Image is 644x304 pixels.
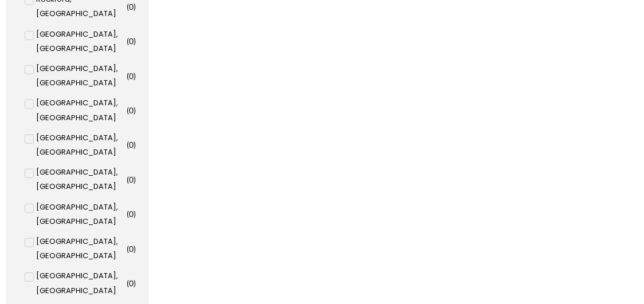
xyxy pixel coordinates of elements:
[37,131,124,159] span: [GEOGRAPHIC_DATA], [GEOGRAPHIC_DATA]
[127,105,129,115] span: (
[127,2,129,11] span: (
[37,200,124,228] span: [GEOGRAPHIC_DATA], [GEOGRAPHIC_DATA]
[129,2,133,11] span: 0
[133,244,136,254] span: )
[127,71,129,81] span: (
[37,165,124,194] span: [GEOGRAPHIC_DATA], [GEOGRAPHIC_DATA]
[129,175,133,184] span: 0
[133,175,136,184] span: )
[37,27,124,56] span: [GEOGRAPHIC_DATA], [GEOGRAPHIC_DATA]
[133,36,136,46] span: )
[129,36,133,46] span: 0
[37,234,124,263] span: [GEOGRAPHIC_DATA], [GEOGRAPHIC_DATA]
[129,278,133,288] span: 0
[127,175,129,184] span: (
[127,140,129,149] span: (
[37,269,124,297] span: [GEOGRAPHIC_DATA], [GEOGRAPHIC_DATA]
[127,36,129,46] span: (
[133,209,136,219] span: )
[129,71,133,81] span: 0
[37,61,124,90] span: [GEOGRAPHIC_DATA], [GEOGRAPHIC_DATA]
[133,105,136,115] span: )
[127,209,129,219] span: (
[127,278,129,288] span: (
[129,209,133,219] span: 0
[127,244,129,254] span: (
[129,105,133,115] span: 0
[37,96,124,124] span: [GEOGRAPHIC_DATA], [GEOGRAPHIC_DATA]
[133,71,136,81] span: )
[133,278,136,288] span: )
[129,244,133,254] span: 0
[133,2,136,11] span: )
[129,140,133,149] span: 0
[133,140,136,149] span: )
